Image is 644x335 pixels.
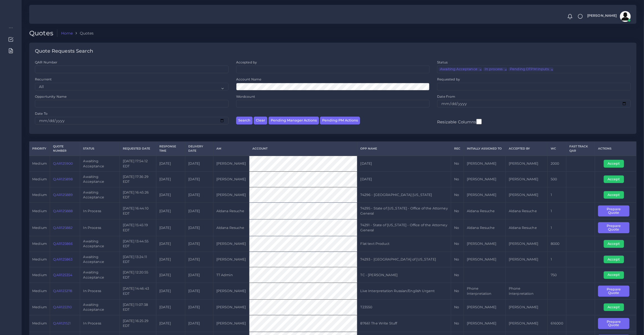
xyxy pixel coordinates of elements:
td: [PERSON_NAME] [213,315,249,332]
a: QAR125898 [53,177,73,181]
img: avatar [620,11,631,22]
a: QAR122210 [53,305,72,309]
td: Awaiting Acceptance [80,267,120,283]
button: Prepare Quote [598,318,629,329]
span: medium [32,177,47,181]
button: Prepare Quote [598,205,629,216]
label: Opportunity Name [35,94,67,99]
li: Awaiting Acceptance [439,67,482,71]
button: Accept [604,160,624,167]
td: [DATE] 16:25:29 EDT [120,315,156,332]
td: Aldana Resuche [506,203,547,219]
td: [DATE] [156,156,185,171]
td: [DATE] [156,219,185,236]
td: [DATE] [185,283,213,300]
th: Actions [595,142,636,156]
td: [DATE] [156,252,185,267]
label: Account Name [236,77,262,82]
td: 87661 The Write Stuff [357,315,451,332]
a: Accept [604,192,628,197]
td: [DATE] [185,315,213,332]
span: medium [32,257,47,261]
td: [DATE] [185,300,213,315]
a: Prepare Quote [598,289,633,293]
td: 2000 [547,156,566,171]
label: Wordcount [236,94,255,99]
button: Accept [604,191,624,199]
td: Awaiting Acceptance [80,252,120,267]
a: QAR125889 [53,193,73,197]
td: 1 [547,187,566,203]
button: Pending PM Actions [320,117,360,124]
td: [PERSON_NAME] [464,156,506,171]
td: [DATE] 12:20:55 EDT [120,267,156,283]
td: [DATE] [185,267,213,283]
th: Accepted by [506,142,547,156]
td: No [451,283,464,300]
td: TT Admin [213,267,249,283]
td: [PERSON_NAME] [506,156,547,171]
td: 1 [547,219,566,236]
td: 74296 - [GEOGRAPHIC_DATA] [US_STATE] [357,187,451,203]
td: [DATE] [156,300,185,315]
td: 74295 - State of [US_STATE] - Office of the Attorney General [357,203,451,219]
td: No [451,267,464,283]
button: Accept [604,175,624,183]
a: QAR123278 [53,289,72,293]
button: Search [236,117,253,124]
a: Accept [604,177,628,181]
td: [DATE] 14:46:43 EDT [120,283,156,300]
th: Response Time [156,142,185,156]
a: QAR125882 [53,226,72,230]
td: Awaiting Acceptance [80,156,120,171]
span: medium [32,273,47,277]
td: 1 [547,252,566,267]
li: In process [483,67,507,71]
td: [PERSON_NAME] [213,283,249,300]
td: Awaiting Acceptance [80,236,120,252]
a: Prepare Quote [598,321,633,325]
td: [DATE] [357,171,451,187]
th: Opp Name [357,142,451,156]
td: [DATE] 17:54:12 EDT [120,156,156,171]
td: In Process [80,315,120,332]
td: [DATE] [185,187,213,203]
td: No [451,203,464,219]
td: 500 [547,171,566,187]
th: Priority [29,142,50,156]
button: Prepare Quote [598,222,629,233]
a: QAR125863 [53,257,72,261]
a: Accept [604,305,628,309]
label: Accepted by [236,60,257,65]
th: WC [547,142,566,156]
button: Prepare Quote [598,286,629,297]
input: Resizable Columns [476,118,482,125]
td: [PERSON_NAME] [213,187,249,203]
td: 616000 [547,315,566,332]
td: [PERSON_NAME] [213,171,249,187]
button: Accept [604,303,624,311]
td: [PERSON_NAME] [213,252,249,267]
th: Status [80,142,120,156]
td: Aldana Resuche [464,219,506,236]
td: [DATE] 15:45:19 EDT [120,219,156,236]
td: [DATE] [185,156,213,171]
td: No [451,315,464,332]
td: [DATE] [185,171,213,187]
td: Phone Interpretation [464,283,506,300]
td: [PERSON_NAME] [506,300,547,315]
a: [PERSON_NAME]avatar [584,11,633,22]
td: No [451,187,464,203]
td: No [451,236,464,252]
a: Accept [604,161,628,165]
label: Resizable Columns [437,118,481,125]
span: medium [32,242,47,246]
th: Quote Number [50,142,80,156]
td: 1 [547,203,566,219]
td: [PERSON_NAME] [506,252,547,267]
button: Accept [604,240,624,248]
button: Accept [604,271,624,279]
a: Prepare Quote [598,209,633,213]
span: medium [32,321,47,325]
label: Requested by [437,77,460,82]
